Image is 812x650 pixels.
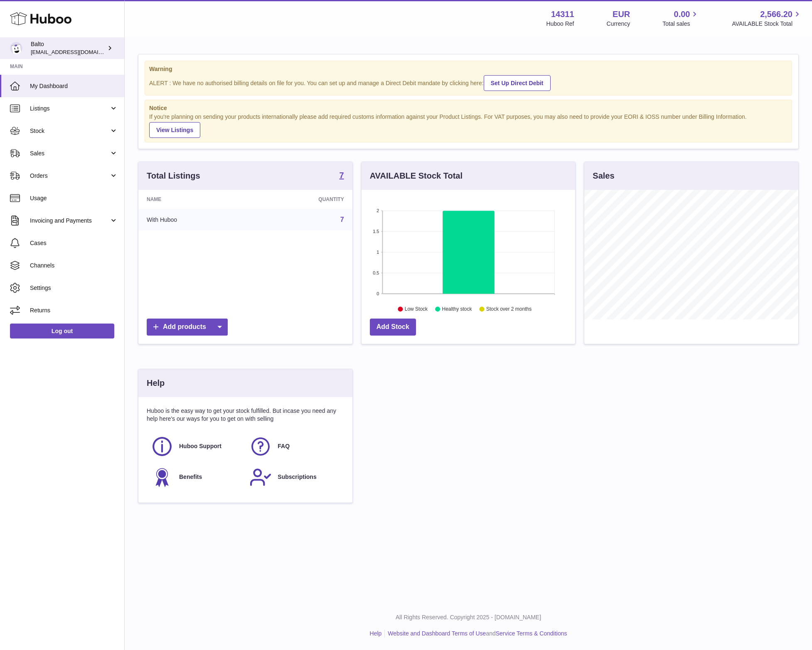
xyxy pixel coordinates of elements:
[30,172,109,180] span: Orders
[30,127,109,135] span: Stock
[370,630,382,637] a: Help
[496,630,567,637] a: Service Terms & Conditions
[551,9,574,20] strong: 14311
[147,378,165,389] h3: Help
[732,20,802,28] span: AVAILABLE Stock Total
[484,75,551,91] a: Set Up Direct Debit
[340,216,344,223] a: 7
[30,307,118,314] span: Returns
[613,9,630,20] strong: EUR
[662,20,699,28] span: Total sales
[370,319,416,336] a: Add Stock
[10,324,114,338] a: Log out
[373,270,379,275] text: 0.5
[149,122,200,138] a: View Listings
[376,250,379,255] text: 1
[30,217,109,225] span: Invoicing and Payments
[340,171,344,179] strong: 7
[149,74,787,91] div: ALERT : We have no authorised billing details on file for you. You can set up and manage a Direct...
[138,190,251,209] th: Name
[149,104,787,112] strong: Notice
[249,466,340,488] a: Subscriptions
[662,9,699,28] a: 0.00 Total sales
[373,229,379,234] text: 1.5
[278,442,290,450] span: FAQ
[251,190,352,209] th: Quantity
[131,613,805,621] p: All Rights Reserved. Copyright 2025 - [DOMAIN_NAME]
[149,65,787,73] strong: Warning
[607,20,630,28] div: Currency
[593,170,614,182] h3: Sales
[138,209,251,231] td: With Huboo
[30,194,118,202] span: Usage
[674,9,690,20] span: 0.00
[376,208,379,213] text: 2
[151,435,241,458] a: Huboo Support
[442,307,472,312] text: Healthy stock
[147,319,228,336] a: Add products
[376,291,379,296] text: 0
[760,9,792,20] span: 2,566.20
[30,284,118,292] span: Settings
[147,170,200,182] h3: Total Listings
[149,113,787,138] div: If you're planning on sending your products internationally please add required customs informati...
[10,42,22,54] img: calexander@softion.consulting
[30,105,109,113] span: Listings
[31,40,106,56] div: Balto
[486,307,531,312] text: Stock over 2 months
[340,171,344,181] a: 7
[370,170,463,182] h3: AVAILABLE Stock Total
[30,150,109,157] span: Sales
[30,82,118,90] span: My Dashboard
[30,239,118,247] span: Cases
[147,407,344,423] p: Huboo is the easy way to get your stock fulfilled. But incase you need any help here's our ways f...
[388,630,486,637] a: Website and Dashboard Terms of Use
[179,442,221,450] span: Huboo Support
[385,630,567,638] li: and
[30,262,118,270] span: Channels
[179,473,202,481] span: Benefits
[546,20,574,28] div: Huboo Ref
[151,466,241,488] a: Benefits
[31,49,122,55] span: [EMAIL_ADDRESS][DOMAIN_NAME]
[278,473,316,481] span: Subscriptions
[732,9,802,28] a: 2,566.20 AVAILABLE Stock Total
[405,307,428,312] text: Low Stock
[249,435,340,458] a: FAQ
